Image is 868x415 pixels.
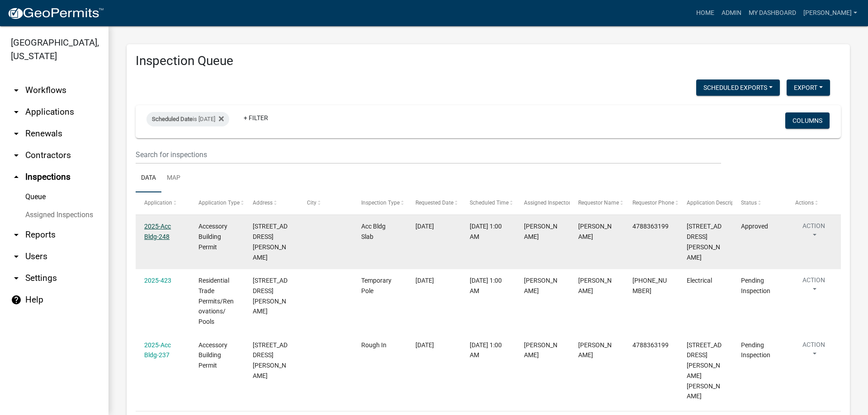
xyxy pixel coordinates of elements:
span: Pending Inspection [741,341,770,359]
span: Temporary Pole [361,277,392,294]
button: Action [795,275,832,298]
span: Requested Date [415,200,453,206]
span: Application Description [687,200,744,206]
span: Jeremy [524,341,557,359]
a: My Dashboard [745,5,800,22]
i: arrow_drop_down [11,251,22,262]
datatable-header-cell: Application Description [678,192,732,214]
a: [PERSON_NAME] [800,5,861,22]
span: 10/14/2025 [415,223,434,230]
span: Acc Bldg Slab [361,223,386,240]
datatable-header-cell: Scheduled Time [461,192,515,214]
span: Application [144,200,172,206]
span: Application Type [198,200,240,206]
span: Inspection Type [361,200,400,206]
input: Search for inspections [136,145,721,164]
span: 10/14/2025 [415,277,434,284]
span: Assigned Inspector [524,200,571,206]
span: Rough In [361,341,387,349]
datatable-header-cell: Assigned Inspector [515,192,570,214]
span: Approved [741,223,768,230]
h3: Inspection Queue [136,53,841,69]
span: 5650 Sandy Point Road [687,223,722,261]
button: Scheduled Exports [696,79,780,96]
datatable-header-cell: Requestor Name [570,192,624,214]
a: 2025-423 [144,277,171,284]
i: arrow_drop_down [11,229,22,240]
span: Address [253,200,273,206]
i: help [11,294,22,305]
a: + Filter [236,110,275,126]
datatable-header-cell: Application Type [190,192,244,214]
datatable-header-cell: Status [732,192,787,214]
span: 4788363199 [632,341,669,349]
datatable-header-cell: Inspection Type [353,192,407,214]
span: Requestor Name [578,200,619,206]
span: Electrical [687,277,712,284]
a: 2025-Acc Bldg-248 [144,223,171,240]
a: Map [161,164,186,193]
div: [DATE] 1:00 AM [470,275,507,296]
i: arrow_drop_down [11,128,22,139]
div: is [DATE] [146,112,229,126]
span: Tammie [578,277,612,294]
span: 478-836-3199 [632,277,667,294]
datatable-header-cell: Address [244,192,298,214]
datatable-header-cell: Application [136,192,190,214]
span: 10/13/2025 [415,341,434,349]
span: 4788363199 [632,223,669,230]
span: Accessory Building Permit [198,341,227,369]
span: 408 HORNE RD [253,277,288,315]
a: Admin [718,5,745,22]
span: Residential Trade Permits/Renovations/ Pools [198,277,234,325]
button: Columns [785,112,830,129]
datatable-header-cell: Requested Date [407,192,461,214]
span: 3727 MARSHALL MILL RD [253,341,288,379]
span: Requestor Phone [632,200,674,206]
i: arrow_drop_down [11,273,22,284]
span: Scheduled Date [152,116,193,122]
i: arrow_drop_up [11,172,22,182]
datatable-header-cell: City [298,192,353,214]
i: arrow_drop_down [11,85,22,96]
span: Pending Inspection [741,277,770,294]
span: Status [741,200,757,206]
span: Jeremy [524,277,557,294]
div: [DATE] 1:00 AM [470,340,507,361]
span: Layla Kriz [578,341,612,359]
button: Export [787,79,830,96]
button: Action [795,221,832,244]
span: Jeremy [524,223,557,240]
a: Data [136,164,161,193]
a: Home [693,5,718,22]
a: 2025-Acc Bldg-237 [144,341,171,359]
span: Layla Kriz [578,223,612,240]
i: arrow_drop_down [11,150,22,161]
button: Action [795,340,832,363]
span: 3727 Marshall Mill Road byron ga 31008 [687,341,722,400]
span: Actions [795,200,814,206]
span: Accessory Building Permit [198,223,227,251]
datatable-header-cell: Actions [787,192,841,214]
datatable-header-cell: Requestor Phone [624,192,678,214]
div: [DATE] 1:00 AM [470,221,507,242]
span: Scheduled Time [470,200,509,206]
span: City [307,200,316,206]
span: 5650 SANDY POINT RD [253,223,288,261]
i: arrow_drop_down [11,107,22,117]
